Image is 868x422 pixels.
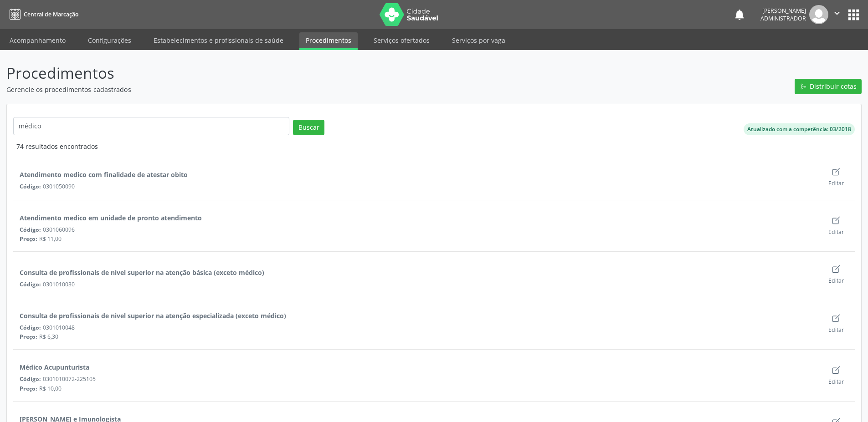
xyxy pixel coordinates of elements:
[20,235,37,243] span: Preço:
[832,216,841,225] ion-icon: create outline
[20,324,817,331] div: 0301010048
[795,79,862,94] button: git merge outline Distribuir cotas
[367,32,436,48] a: Serviços ofertados
[6,62,605,85] p: Procedimentos
[20,183,817,190] div: 0301050090
[760,7,806,15] div: [PERSON_NAME]
[20,311,286,320] div: Consulta de profissionais de nivel superior na atenção especializada (exceto médico)
[16,142,855,151] div: 74 resultados encontrados
[828,179,844,187] span: Editar
[446,32,512,48] a: Serviços por vaga
[832,366,841,375] ion-icon: create outline
[20,183,41,190] span: Código:
[828,326,844,334] span: Editar
[39,235,62,243] span: R$ 11,00
[832,167,841,176] ion-icon: create outline
[828,228,844,236] span: Editar
[733,8,746,21] button: notifications
[20,375,817,383] div: 0301010072-225105
[39,385,62,392] span: R$ 10,00
[828,277,844,285] span: Editar
[828,378,844,386] span: Editar
[810,81,857,91] span: Distribuir cotas
[20,324,41,331] span: Código:
[832,264,841,274] ion-icon: create outline
[20,333,37,341] span: Preço:
[3,32,72,48] a: Acompanhamento
[828,5,846,24] button: 
[20,226,817,234] div: 0301060096
[832,8,842,18] i: 
[20,280,817,288] div: 0301010030
[20,268,264,277] div: Consulta de profissionais de nivel superior na atenção básica (exceto médico)
[809,5,828,24] img: img
[832,314,841,323] ion-icon: create outline
[747,125,851,133] div: Atualizado com a competência: 03/2018
[39,333,58,341] span: R$ 6,30
[299,32,358,50] a: Procedimentos
[800,83,806,90] ion-icon: git merge outline
[82,32,138,48] a: Configurações
[24,10,78,18] span: Central de Marcação
[6,7,78,22] a: Central de Marcação
[147,32,290,48] a: Estabelecimentos e profissionais de saúde
[6,85,605,94] p: Gerencie os procedimentos cadastrados
[13,117,289,135] input: Busque pelo nome ou código de procedimento
[293,120,324,135] button: Buscar
[20,362,89,372] div: Médico Acupunturista
[20,170,188,179] div: Atendimento medico com finalidade de atestar obito
[20,375,41,383] span: Código:
[20,226,41,234] span: Código:
[760,15,806,22] span: Administrador
[846,7,862,23] button: apps
[20,280,41,288] span: Código:
[20,213,202,223] div: Atendimento medico em unidade de pronto atendimento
